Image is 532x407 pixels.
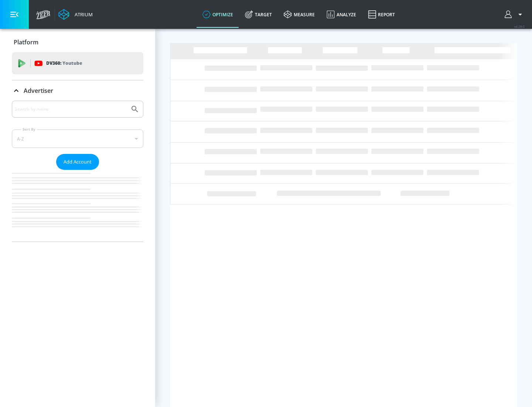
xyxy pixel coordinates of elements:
[15,104,127,114] input: Search by name
[239,1,278,28] a: Target
[64,158,92,166] span: Add Account
[24,87,53,95] p: Advertiser
[514,24,525,28] span: v 4.28.0
[46,59,82,67] p: DV360:
[12,80,143,101] div: Advertiser
[12,170,143,242] nav: list of Advertiser
[278,1,321,28] a: measure
[12,32,143,53] div: Platform
[58,9,93,20] a: Atrium
[12,52,143,74] div: DV360: Youtube
[12,101,143,242] div: Advertiser
[62,59,82,67] p: Youtube
[321,1,362,28] a: Analyze
[21,127,37,132] label: Sort By
[72,11,93,18] div: Atrium
[197,1,239,28] a: optimize
[12,129,143,148] div: A-Z
[56,154,99,170] button: Add Account
[14,38,38,46] p: Platform
[362,1,401,28] a: Report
